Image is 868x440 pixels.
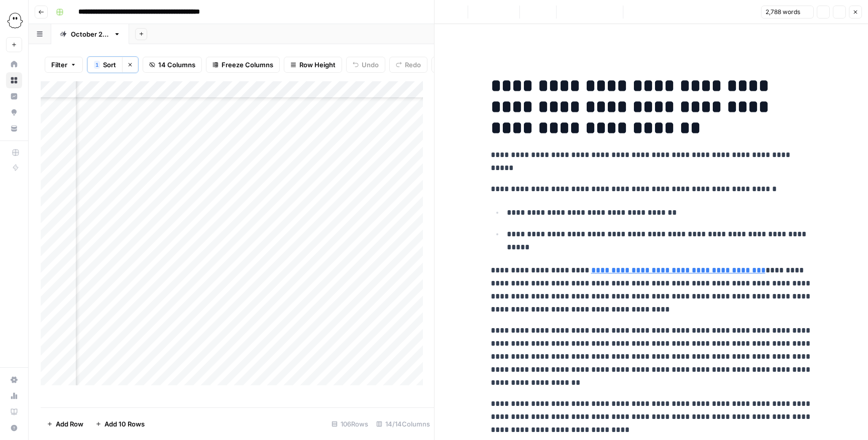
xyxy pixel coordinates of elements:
button: Add Row [41,416,89,432]
button: Undo [346,57,385,73]
span: 2,788 words [766,8,800,17]
a: [DATE] edits [51,24,129,44]
button: 1Sort [87,57,122,73]
button: Filter [45,57,83,73]
div: 14/14 Columns [372,416,434,432]
div: 106 Rows [328,416,372,432]
button: 14 Columns [143,57,202,73]
button: Help + Support [6,420,22,436]
button: 2,788 words [761,6,814,19]
button: Freeze Columns [206,57,280,73]
button: Redo [389,57,427,73]
span: Redo [405,60,421,70]
span: Row Height [299,60,336,70]
a: Insights [6,88,22,104]
span: Sort [103,60,116,70]
button: Workspace: PhantomBuster [6,8,22,33]
a: Learning Hub [6,404,22,420]
span: Add 10 Rows [104,419,145,429]
a: Your Data [6,120,22,136]
a: Usage [6,388,22,404]
span: Freeze Columns [222,60,273,70]
img: PhantomBuster Logo [6,12,24,30]
a: Browse [6,72,22,88]
a: Home [6,56,22,72]
span: Undo [362,60,379,70]
div: 1 [94,61,100,69]
span: Add Row [56,419,83,429]
div: [DATE] edits [71,29,110,39]
a: Opportunities [6,104,22,120]
button: Row Height [284,57,342,73]
a: Settings [6,372,22,388]
span: 14 Columns [158,60,195,70]
span: Filter [51,60,67,70]
button: Add 10 Rows [89,416,151,432]
span: 1 [95,61,98,69]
